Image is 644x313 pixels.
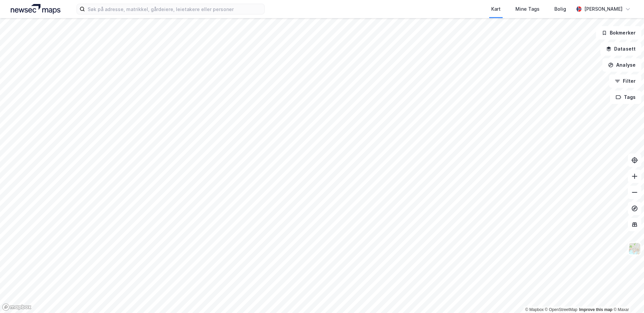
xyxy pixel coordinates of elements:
[584,5,623,13] div: [PERSON_NAME]
[554,5,566,13] div: Bolig
[11,4,60,14] img: logo.a4113a55bc3d86da70a041830d287a7e.svg
[85,4,264,14] input: Søk på adresse, matrikkel, gårdeiere, leietakere eller personer
[515,5,540,13] div: Mine Tags
[610,281,644,313] iframe: Chat Widget
[491,5,501,13] div: Kart
[610,281,644,313] div: Kontrollprogram for chat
